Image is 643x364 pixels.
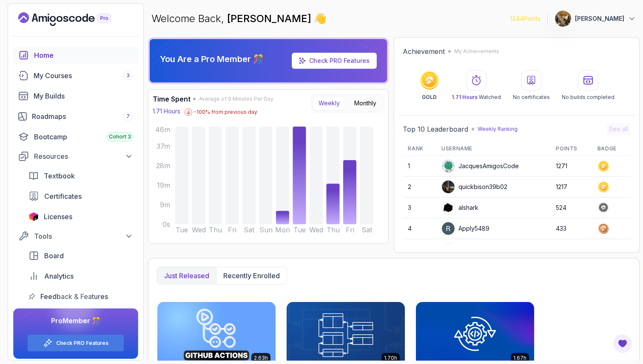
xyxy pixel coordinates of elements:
[216,267,287,284] button: Recently enrolled
[612,333,633,354] button: Open Feedback Button
[441,222,489,235] div: Apply5489
[44,251,64,261] span: Board
[56,340,108,347] a: Check PRO Features
[403,156,436,177] td: 1
[44,191,82,201] span: Certificates
[23,247,138,264] a: board
[275,226,290,234] tspan: Mon
[44,171,75,181] span: Textbook
[34,50,133,60] div: Home
[575,14,624,23] p: [PERSON_NAME]
[151,12,327,25] p: Welcome Back,
[551,218,592,239] td: 433
[441,159,519,173] div: JacquesAmigosCode
[153,94,191,104] h3: Time Spent
[436,142,551,156] th: Username
[592,142,631,156] th: Badge
[156,161,170,170] tspan: 28m
[27,334,124,352] button: Check PRO Features
[227,12,314,25] span: [PERSON_NAME]
[23,208,138,225] a: licenses
[23,268,138,285] a: analytics
[23,288,138,305] a: feedback
[442,201,455,214] img: user profile image
[551,177,592,198] td: 1217
[34,231,133,241] div: Tools
[452,94,478,100] span: 1.71 Hours
[228,226,236,234] tspan: Fri
[346,226,354,234] tspan: Fri
[555,10,636,27] button: user profile image[PERSON_NAME]
[441,243,482,256] div: IssaKass
[223,271,280,281] p: Recently enrolled
[157,181,170,189] tspan: 19m
[361,226,373,234] tspan: Sat
[32,111,133,121] div: Roadmaps
[23,188,138,205] a: certificates
[34,71,133,81] div: My Courses
[513,355,526,361] p: 1.67h
[155,125,170,134] tspan: 46m
[126,113,130,120] span: 7
[194,109,257,116] p: -100 % from previous day
[454,48,499,55] p: My Achievements
[442,243,455,256] img: user profile image
[160,200,170,209] tspan: 9m
[313,96,345,110] button: Weekly
[441,201,478,214] div: alshark
[160,53,264,65] p: You Are a Pro Member 🎊
[292,53,377,69] a: Check PRO Features
[13,229,138,244] button: Tools
[164,271,209,281] p: Just released
[551,142,592,156] th: Points
[192,226,206,234] tspan: Wed
[18,12,131,26] a: Landing page
[13,149,138,164] button: Resources
[313,11,328,27] span: 👋
[327,226,340,234] tspan: Thu
[606,123,631,135] button: See all
[452,94,501,101] p: Watched
[28,212,39,221] img: jetbrains icon
[403,46,445,56] h2: Achievement
[422,94,437,101] p: GOLD
[162,220,170,229] tspan: 0s
[126,72,130,79] span: 3
[259,226,273,234] tspan: Sun
[23,167,138,184] a: textbook
[442,160,455,172] img: default monster avatar
[403,218,436,239] td: 4
[254,355,268,361] p: 2.63h
[478,126,518,133] p: Weekly Ranking
[309,57,370,64] a: Check PRO Features
[34,151,133,161] div: Resources
[13,128,138,145] a: bootcamp
[384,355,397,361] p: 1.70h
[403,198,436,218] td: 3
[40,291,108,302] span: Feedback & Features
[176,226,188,234] tspan: Tue
[109,133,131,140] span: Cohort 3
[293,226,306,234] tspan: Tue
[13,67,138,84] a: courses
[441,180,507,194] div: quickbison39b02
[34,132,133,142] div: Bootcamp
[442,181,455,193] img: user profile image
[403,124,468,134] h2: Top 10 Leaderboard
[156,142,170,150] tspan: 37m
[34,91,133,101] div: My Builds
[551,198,592,218] td: 524
[403,239,436,260] td: 5
[309,226,323,234] tspan: Wed
[551,239,592,260] td: 397
[555,11,571,27] img: user profile image
[513,94,550,101] p: No certificates
[13,108,138,125] a: roadmaps
[403,142,436,156] th: Rank
[551,156,592,177] td: 1271
[13,87,138,104] a: builds
[349,96,382,110] button: Monthly
[13,47,138,64] a: home
[403,177,436,198] td: 2
[44,271,74,281] span: Analytics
